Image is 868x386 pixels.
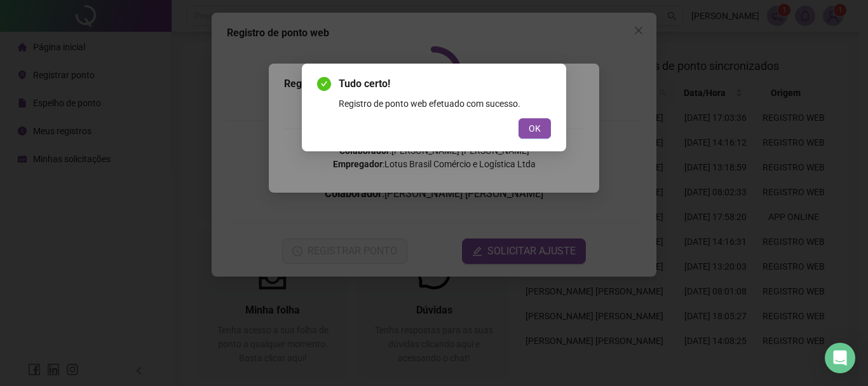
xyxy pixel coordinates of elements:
div: Open Intercom Messenger [825,343,855,373]
div: Registro de ponto web efetuado com sucesso. [339,97,551,111]
span: OK [529,121,541,135]
span: check-circle [317,77,331,91]
span: Tudo certo! [339,76,551,92]
button: OK [519,118,551,139]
